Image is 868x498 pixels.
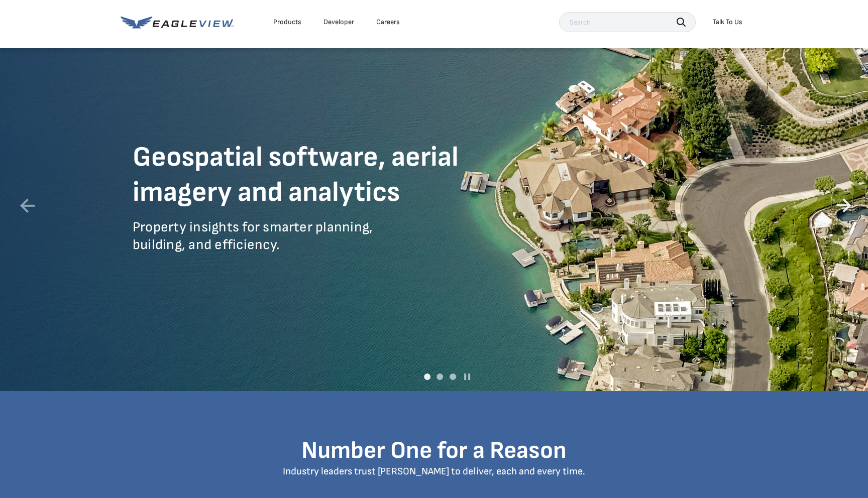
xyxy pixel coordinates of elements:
[133,218,384,269] p: Property insights for smarter planning, building, and efficiency.
[140,465,728,478] p: Industry leaders trust [PERSON_NAME] to deliver, each and every time.
[133,140,484,210] h1: Geospatial software, aerial imagery and analytics
[559,12,696,32] input: Search
[273,18,301,27] div: Products
[323,18,354,27] a: Developer
[713,18,742,27] div: Talk To Us
[376,18,400,27] div: Careers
